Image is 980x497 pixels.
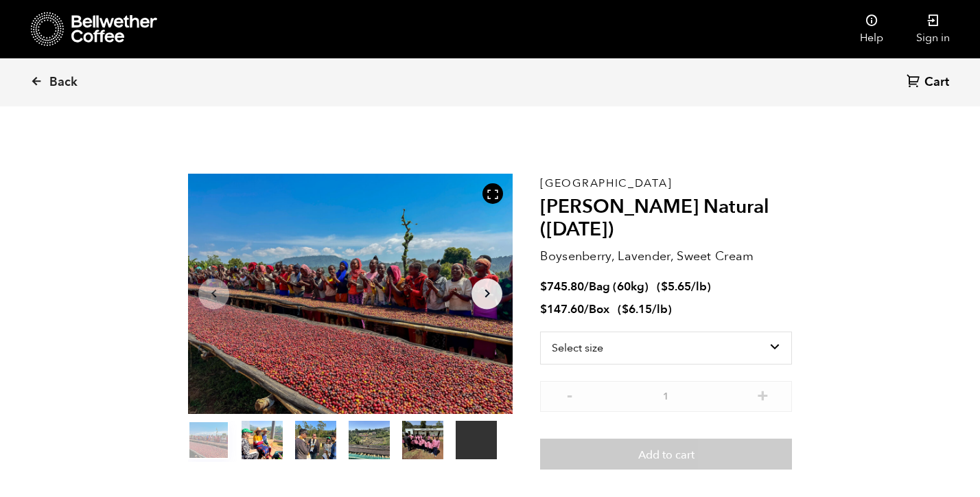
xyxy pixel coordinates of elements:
h2: [PERSON_NAME] Natural ([DATE]) [540,196,792,242]
bdi: 6.15 [622,301,652,317]
span: /lb [652,301,668,317]
span: Bag (60kg) [589,279,649,294]
span: $ [540,279,547,294]
bdi: 745.80 [540,279,584,294]
bdi: 5.65 [661,279,691,294]
span: / [584,279,589,294]
button: + [754,388,771,402]
button: Add to cart [540,439,792,470]
p: Boysenberry, Lavender, Sweet Cream [540,247,792,266]
span: $ [540,301,547,317]
span: /lb [691,279,707,294]
span: Back [49,74,78,91]
span: ( ) [618,301,672,317]
span: Box [589,301,609,317]
span: ( ) [657,279,711,294]
bdi: 147.60 [540,301,584,317]
span: Cart [924,74,949,91]
button: - [561,388,578,402]
video: Your browser does not support the video tag. [456,421,497,459]
span: / [584,301,589,317]
span: $ [661,279,668,294]
a: Cart [907,73,953,92]
span: $ [622,301,629,317]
